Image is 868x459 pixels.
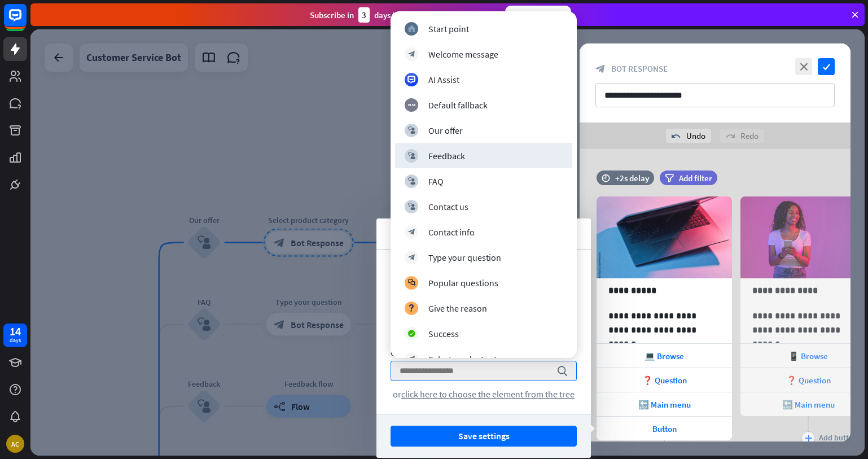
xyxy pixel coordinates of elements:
[428,353,518,365] div: Select product category
[407,330,415,337] i: block_success
[408,279,415,286] i: block_faq
[428,303,487,314] div: Give the reason
[428,201,468,212] div: Contact us
[408,50,415,58] i: block_bot_response
[597,196,732,278] img: preview
[679,173,712,183] span: Add filter
[726,132,735,141] i: redo
[9,5,43,38] button: Open LiveChat chat widget
[408,126,415,134] i: block_user_input
[819,432,858,443] div: Add button
[408,304,415,312] i: block_question
[358,7,370,23] div: 3
[10,336,21,344] div: days
[391,388,577,400] div: or
[556,365,568,377] i: search
[505,6,571,24] div: Subscribe now
[595,64,606,74] i: block_bot_response
[428,99,488,111] div: Default fallback
[782,399,835,410] span: 🔙 Main menu
[665,174,674,182] i: filter
[611,63,668,74] span: Bot Response
[615,173,649,183] div: +2s delay
[428,49,498,60] div: Welcome message
[408,228,415,235] i: block_bot_response
[805,435,812,441] i: plus
[666,129,711,143] div: Undo
[795,58,812,75] i: close
[672,132,681,141] i: undo
[428,23,469,34] div: Start point
[408,177,415,185] i: block_user_input
[408,355,415,362] i: block_bot_response
[408,152,415,159] i: block_user_input
[788,351,828,361] span: 📱 Browse
[391,426,577,447] button: Save settings
[720,129,764,143] div: Redo
[602,174,610,182] i: time
[3,324,27,347] a: 14 days
[391,348,577,358] div: Go to
[642,375,687,386] span: ❓ Question
[310,7,496,23] div: Subscribe in days to get your first month for $1
[428,74,459,85] div: AI Assist
[408,101,415,108] i: block_fallback
[428,125,463,136] div: Our offer
[10,326,21,336] div: 14
[428,150,465,161] div: Feedback
[408,25,415,32] i: home_2
[428,328,459,339] div: Success
[428,277,498,288] div: Popular questions
[428,176,444,187] div: FAQ
[428,226,475,238] div: Contact info
[818,58,835,75] i: check
[6,435,24,453] div: AC
[645,351,684,361] span: 💻 Browse
[428,252,501,263] div: Type your question
[408,203,415,210] i: block_user_input
[638,399,691,410] span: 🔙 Main menu
[786,375,831,386] span: ❓ Question
[652,423,677,434] span: Button
[408,253,415,261] i: block_bot_response
[401,388,575,400] span: click here to choose the element from the tree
